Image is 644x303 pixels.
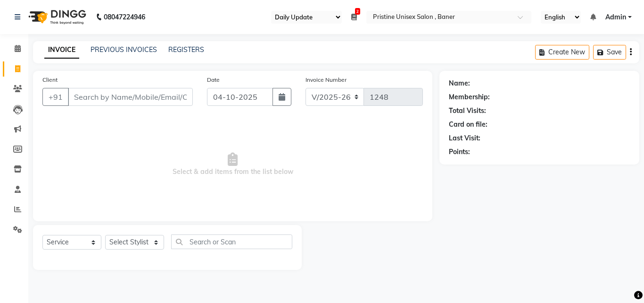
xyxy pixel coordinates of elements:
label: Invoice Number [305,76,347,84]
a: PREVIOUS INVOICES [91,45,157,54]
a: REGISTERS [168,45,204,54]
a: INVOICE [44,42,79,59]
div: Membership: [449,92,490,102]
span: 2 [355,8,360,15]
img: logo [24,4,89,30]
span: Admin [605,12,626,22]
button: +91 [42,88,69,106]
div: Name: [449,78,470,88]
div: Total Visits: [449,106,486,116]
div: Card on file: [449,120,487,130]
b: 08047224946 [104,4,145,30]
div: Points: [449,147,470,157]
div: Last Visit: [449,133,480,143]
input: Search or Scan [171,234,292,249]
button: Save [593,45,626,60]
label: Date [207,76,220,84]
button: Create New [535,45,589,60]
label: Client [42,76,58,84]
span: Select & add items from the list below [42,117,423,212]
input: Search by Name/Mobile/Email/Code [68,88,193,106]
